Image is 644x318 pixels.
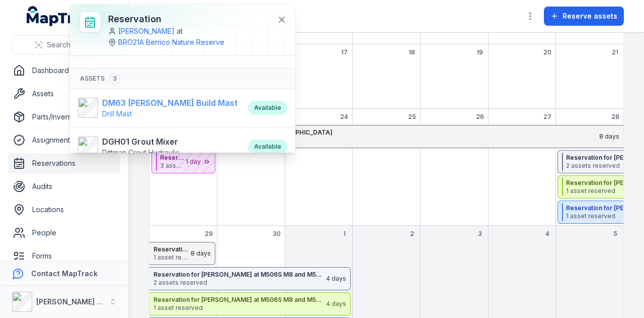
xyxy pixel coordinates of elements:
span: 27 [543,113,551,121]
div: 3 [109,73,121,85]
strong: Contact MapTrack [31,269,98,278]
span: 1 [343,230,346,238]
strong: Reservation for [PERSON_NAME] at [GEOGRAPHIC_DATA] [160,129,598,137]
span: 2 [410,230,414,238]
span: 28 [611,113,619,121]
span: Reserve assets [562,11,617,21]
span: 4 [545,230,549,238]
span: 1 asset reserved [160,137,598,145]
a: BRO21A Berrico Nature Reserve [118,37,224,47]
button: Reservation for [PERSON_NAME] at [GEOGRAPHIC_DATA]1 asset reserved8 days [149,242,215,265]
a: Assignments [8,130,120,150]
span: 3 assets reserved [160,162,185,170]
span: 20 [543,48,551,56]
span: Drill Mast [102,109,132,118]
span: 24 [340,113,348,121]
a: MapTrack [27,6,102,26]
span: 30 [273,230,281,238]
span: 19 [476,48,483,56]
strong: Reservation for [PERSON_NAME] at M506S M8 and M5E Mainline Tunnels [153,296,325,304]
strong: Reservation for [PERSON_NAME] at M506S M8 and M5E Mainline Tunnels [153,271,325,279]
span: 2 assets reserved [153,279,325,287]
a: Audits [8,176,120,197]
a: Locations [8,200,120,220]
button: Reservation for [PERSON_NAME] at M506S M8 and M5E Mainline Tunnels2 assets reserved4 days [149,267,351,290]
span: 29 [205,230,213,238]
button: Reservation for [PERSON_NAME] at [GEOGRAPHIC_DATA]3 assets reserved1 day [151,150,215,173]
strong: DM63 [PERSON_NAME] Build Mast [102,97,237,109]
span: 21 [612,48,618,56]
a: People [8,223,120,243]
span: Dittman Grout Hydraulic [102,148,180,157]
button: Search [12,35,93,54]
span: 17 [341,48,348,56]
a: Forms [8,246,120,266]
a: [PERSON_NAME] [118,26,175,36]
div: Available [248,101,287,115]
span: Assets [80,73,121,85]
a: Reservations [8,153,120,173]
strong: [PERSON_NAME] Group [36,297,119,306]
strong: Reservation for [PERSON_NAME] at [GEOGRAPHIC_DATA] [153,245,190,253]
span: Search [47,40,70,50]
button: Reserve assets [544,7,624,26]
button: Reservation for [PERSON_NAME] at [GEOGRAPHIC_DATA]1 asset reserved8 days [151,125,623,148]
a: Parts/Inventory [8,107,120,127]
a: DM63 [PERSON_NAME] Build MastDrill Mast [78,97,238,119]
span: 26 [476,113,484,121]
span: 5 [613,230,617,238]
a: Assets [8,84,120,104]
span: 3 [478,230,482,238]
div: Available [248,140,287,154]
span: 18 [409,48,415,56]
h3: Reservation [108,12,269,26]
span: 1 asset reserved [153,304,325,312]
strong: DGH01 Grout Mixer [102,136,180,148]
strong: Reservation for [PERSON_NAME] at [GEOGRAPHIC_DATA] [160,154,185,162]
a: Dashboard [8,60,120,81]
span: at [177,26,183,36]
span: 25 [408,113,416,121]
span: 1 asset reserved [153,253,190,262]
a: DGH01 Grout MixerDittman Grout Hydraulic [78,136,238,158]
button: Reservation for [PERSON_NAME] at M506S M8 and M5E Mainline Tunnels1 asset reserved4 days [149,292,351,315]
